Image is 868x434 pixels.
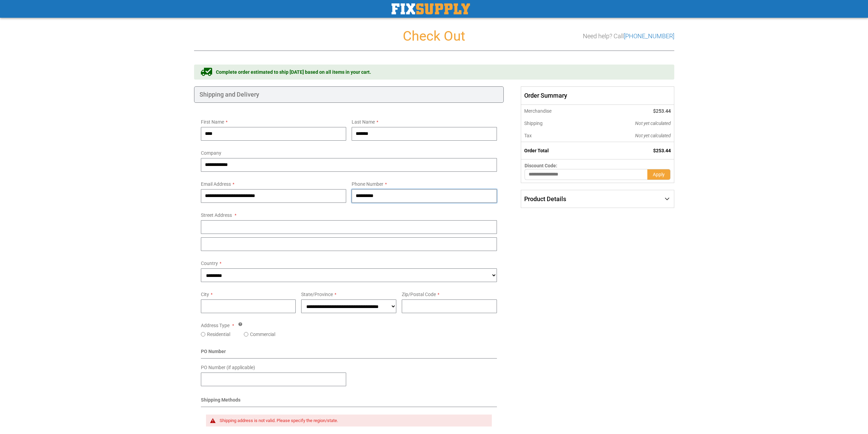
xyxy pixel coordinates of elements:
[201,261,218,266] span: Country
[635,133,671,138] span: Not yet calculated
[194,86,504,103] div: Shipping and Delivery
[201,348,497,359] div: PO Number
[201,150,221,156] span: Company
[653,172,665,177] span: Apply
[201,212,232,218] span: Street Address
[653,108,671,114] span: $253.44
[250,331,275,338] label: Commercial
[201,181,231,187] span: Email Address
[524,195,566,202] span: Product Details
[220,418,485,423] div: Shipping address is not valid. Please specify the region/state.
[201,365,255,370] span: PO Number (if applicable)
[201,396,497,407] div: Shipping Methods
[216,69,371,75] span: Complete order estimated to ship [DATE] based on all items in your cart.
[525,163,557,168] span: Discount Code:
[201,292,209,297] span: City
[352,119,375,125] span: Last Name
[194,29,674,44] h1: Check Out
[624,32,674,40] a: [PHONE_NUMBER]
[521,129,589,142] th: Tax
[521,105,589,117] th: Merchandise
[524,148,549,153] strong: Order Total
[201,323,230,328] span: Address Type
[392,3,470,14] a: store logo
[521,86,674,105] span: Order Summary
[392,3,470,14] img: Fix Industrial Supply
[653,148,671,153] span: $253.44
[524,121,543,126] span: Shipping
[402,292,436,297] span: Zip/Postal Code
[207,331,230,338] label: Residential
[635,121,671,126] span: Not yet calculated
[647,169,671,180] button: Apply
[352,181,383,187] span: Phone Number
[583,33,674,40] h3: Need help? Call
[301,292,333,297] span: State/Province
[201,119,224,125] span: First Name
